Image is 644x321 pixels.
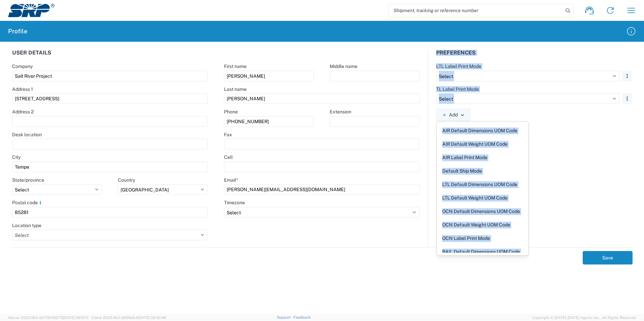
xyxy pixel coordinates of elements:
[8,4,55,17] img: srp
[583,251,633,264] button: Save
[532,315,636,321] span: Copyright © [DATE]-[DATE] Agistix Inc., All Rights Reserved
[12,86,33,92] label: Address 1
[224,154,233,160] label: Cell
[437,179,528,191] a: LTL Default Dimensions UOM Code
[224,86,247,92] label: Last name
[330,63,357,69] label: Middle name
[224,109,238,115] label: Phone
[437,192,528,204] a: LTL Default Weight UOM Code
[224,177,238,183] label: Email
[293,315,311,319] a: Feedback
[12,109,34,115] label: Address 2
[63,316,88,320] span: [DATE] 09:51:11
[330,109,351,115] label: Extension
[389,4,563,17] input: Shipment, tracking or reference number
[12,200,43,206] label: Postal code
[91,316,166,320] span: Client: 2025.18.0-9839db4
[437,138,528,150] a: AIR Default Weight UOM Code
[437,246,528,258] a: RAIL Default Dimensions UOM Code
[437,165,528,177] a: Default Ship Mode
[12,177,44,183] label: State/province
[4,50,216,63] div: User details
[8,316,88,320] span: Server: 2025.18.0-dd719145275
[428,50,640,63] div: Preferences
[12,63,33,69] label: Company
[437,152,528,164] a: AIR Label Print Mode
[118,177,135,183] label: Country
[224,63,247,69] label: First name
[437,206,528,218] a: OCN Default Dimensions UOM Code
[224,200,245,206] label: Timezone
[8,27,27,35] h2: Profile
[436,63,481,69] label: LTL Label Print Mode
[437,233,528,245] a: OCN Label Print Mode
[12,154,21,160] label: City
[138,316,166,320] span: [DATE] 09:32:48
[436,109,471,121] button: Add
[12,222,41,228] label: Location type
[436,86,479,92] label: TL Label Print Mode
[437,125,528,137] a: AIR Default Dimensions UOM Code
[437,219,528,231] a: OCN Default Weight UOM Code
[12,132,42,138] label: Desk location
[277,315,294,319] a: Support
[224,132,232,138] label: Fax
